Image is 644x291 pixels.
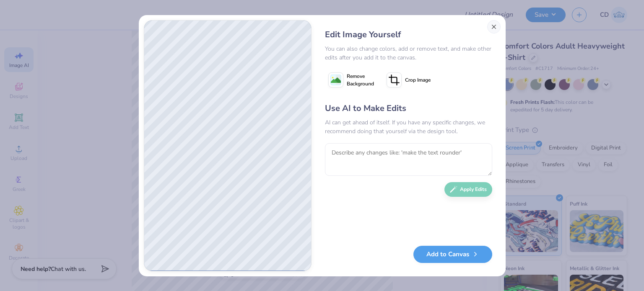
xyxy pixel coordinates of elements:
span: Remove Background [347,72,374,88]
button: Remove Background [325,70,377,90]
div: Use AI to Make Edits [325,102,492,115]
div: AI can get ahead of itself. If you have any specific changes, we recommend doing that yourself vi... [325,118,492,136]
button: Crop Image [383,70,436,90]
button: Close [487,20,501,33]
div: You can also change colors, add or remove text, and make other edits after you add it to the canvas. [325,44,492,62]
span: Crop Image [405,76,431,84]
button: Add to Canvas [413,246,492,263]
div: Edit Image Yourself [325,28,492,41]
